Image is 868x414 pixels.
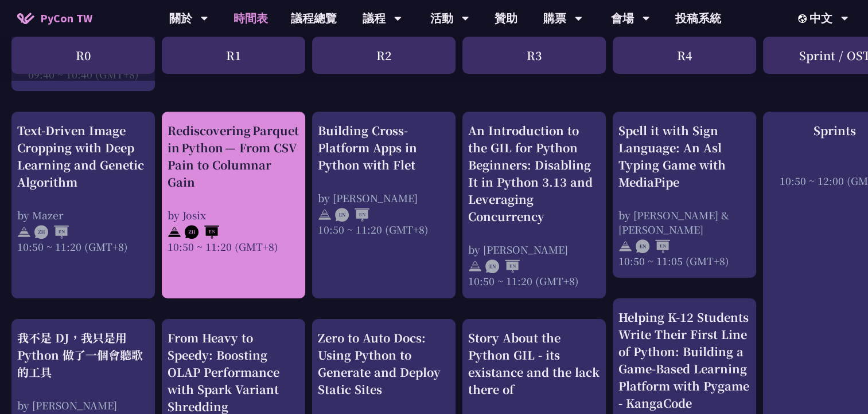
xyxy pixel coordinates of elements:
div: by [PERSON_NAME] & [PERSON_NAME] [618,208,750,236]
a: PyCon TW [6,4,104,33]
span: PyCon TW [40,10,92,27]
div: Story About the Python GIL - its existance and the lack there of [468,329,600,398]
img: ZHEN.371966e.svg [185,225,219,239]
img: ENEN.5a408d1.svg [335,208,369,222]
div: 10:50 ~ 11:20 (GMT+8) [168,239,299,254]
div: 10:50 ~ 11:05 (GMT+8) [618,254,750,268]
a: Spell it with Sign Language: An Asl Typing Game with MediaPipe by [PERSON_NAME] & [PERSON_NAME] 1... [618,122,750,268]
div: 10:50 ~ 11:20 (GMT+8) [468,274,600,288]
a: Text-Driven Image Cropping with Deep Learning and Genetic Algorithm by Mazer 10:50 ~ 11:20 (GMT+8) [17,122,149,289]
img: Home icon of PyCon TW 2025 [17,13,34,24]
div: 我不是 DJ，我只是用 Python 做了一個會聽歌的工具 [17,329,149,381]
div: Spell it with Sign Language: An Asl Typing Game with MediaPipe [618,122,750,191]
div: by Mazer [17,208,149,222]
div: Zero to Auto Docs: Using Python to Generate and Deploy Static Sites [318,329,450,398]
div: R3 [462,37,606,74]
div: R0 [11,37,155,74]
img: ZHEN.371966e.svg [34,225,69,239]
a: An Introduction to the GIL for Python Beginners: Disabling It in Python 3.13 and Leveraging Concu... [468,122,600,289]
div: 10:50 ~ 11:20 (GMT+8) [318,222,450,236]
a: Rediscovering Parquet in Python — From CSV Pain to Columnar Gain by Josix 10:50 ~ 11:20 (GMT+8) [168,122,299,289]
div: by Josix [168,208,299,222]
img: svg+xml;base64,PHN2ZyB4bWxucz0iaHR0cDovL3d3dy53My5vcmcvMjAwMC9zdmciIHdpZHRoPSIyNCIgaGVpZ2h0PSIyNC... [168,225,181,239]
img: svg+xml;base64,PHN2ZyB4bWxucz0iaHR0cDovL3d3dy53My5vcmcvMjAwMC9zdmciIHdpZHRoPSIyNCIgaGVpZ2h0PSIyNC... [618,239,632,253]
img: svg+xml;base64,PHN2ZyB4bWxucz0iaHR0cDovL3d3dy53My5vcmcvMjAwMC9zdmciIHdpZHRoPSIyNCIgaGVpZ2h0PSIyNC... [468,259,482,273]
div: Building Cross-Platform Apps in Python with Flet [318,122,450,174]
div: Text-Driven Image Cropping with Deep Learning and Genetic Algorithm [17,122,149,191]
a: Building Cross-Platform Apps in Python with Flet by [PERSON_NAME] 10:50 ~ 11:20 (GMT+8) [318,122,450,289]
img: svg+xml;base64,PHN2ZyB4bWxucz0iaHR0cDovL3d3dy53My5vcmcvMjAwMC9zdmciIHdpZHRoPSIyNCIgaGVpZ2h0PSIyNC... [318,208,332,222]
div: Rediscovering Parquet in Python — From CSV Pain to Columnar Gain [168,122,299,191]
div: by [PERSON_NAME] [318,191,450,205]
img: ENEN.5a408d1.svg [636,239,670,253]
div: R4 [613,37,756,74]
div: Helping K-12 Students Write Their First Line of Python: Building a Game-Based Learning Platform w... [618,309,750,412]
img: svg+xml;base64,PHN2ZyB4bWxucz0iaHR0cDovL3d3dy53My5vcmcvMjAwMC9zdmciIHdpZHRoPSIyNCIgaGVpZ2h0PSIyNC... [17,225,31,239]
div: by [PERSON_NAME] [468,242,600,257]
div: R1 [162,37,305,74]
img: ENEN.5a408d1.svg [485,259,520,273]
div: by [PERSON_NAME] [17,398,149,412]
img: Locale Icon [798,14,809,23]
div: R2 [312,37,456,74]
div: 10:50 ~ 11:20 (GMT+8) [17,239,149,254]
div: An Introduction to the GIL for Python Beginners: Disabling It in Python 3.13 and Leveraging Concu... [468,122,600,225]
